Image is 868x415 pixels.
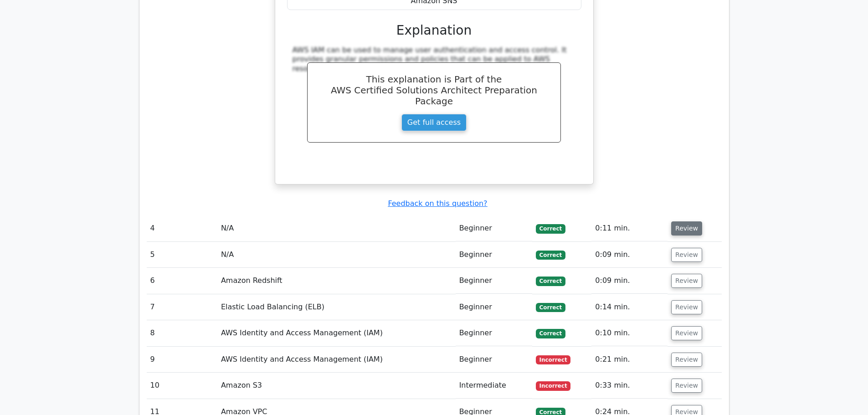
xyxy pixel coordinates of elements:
td: 0:10 min. [591,320,668,346]
td: Beginner [456,242,532,268]
td: 6 [147,268,217,294]
span: Incorrect [536,381,571,390]
td: Beginner [456,268,532,294]
td: 10 [147,373,217,399]
button: Review [671,353,702,367]
button: Review [671,379,702,393]
td: 8 [147,320,217,346]
td: Amazon Redshift [217,268,456,294]
td: N/A [217,242,456,268]
button: Review [671,221,702,236]
td: AWS Identity and Access Management (IAM) [217,347,456,373]
button: Review [671,248,702,262]
td: 0:11 min. [591,215,668,241]
td: 0:14 min. [591,294,668,320]
td: 4 [147,215,217,241]
td: Intermediate [456,373,532,399]
span: Correct [536,277,565,286]
span: Correct [536,224,565,233]
td: 5 [147,242,217,268]
button: Review [671,326,702,340]
a: Feedback on this question? [388,199,487,208]
td: 7 [147,294,217,320]
div: AWS IAM can be used to manage user authentication and access control. It provides granular permis... [293,46,576,74]
button: Review [671,300,702,314]
span: Incorrect [536,355,571,364]
span: Correct [536,251,565,260]
td: 0:21 min. [591,347,668,373]
span: Correct [536,303,565,312]
td: 0:09 min. [591,242,668,268]
td: N/A [217,215,456,241]
span: Correct [536,329,565,338]
td: Amazon S3 [217,373,456,399]
td: Beginner [456,215,532,241]
td: Beginner [456,294,532,320]
td: 0:09 min. [591,268,668,294]
td: Elastic Load Balancing (ELB) [217,294,456,320]
h3: Explanation [293,23,576,38]
td: Beginner [456,320,532,346]
td: 9 [147,347,217,373]
td: Beginner [456,347,532,373]
td: 0:33 min. [591,373,668,399]
td: AWS Identity and Access Management (IAM) [217,320,456,346]
a: Get full access [401,114,467,131]
button: Review [671,274,702,288]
